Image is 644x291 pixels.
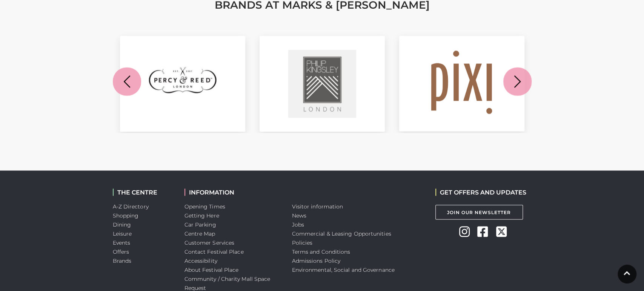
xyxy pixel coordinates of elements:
a: Leisure [113,230,132,237]
img: Percy & Reed [149,50,217,118]
a: Environmental, Social and Governance [292,266,395,273]
a: Terms and Conditions [292,248,350,255]
a: Events [113,239,131,246]
a: News [292,212,306,219]
a: Admissions Policy [292,257,341,264]
h2: GET OFFERS AND UPDATES [435,188,526,196]
h2: THE CENTRE [113,188,173,196]
a: Policies [292,239,313,246]
a: Dining [113,221,131,228]
a: Community / Charity Mall Space Request [184,275,271,291]
a: A-Z Directory [113,203,149,210]
a: Join Our Newsletter [435,205,523,219]
a: Brands [113,257,132,264]
a: Car Parking [184,221,216,228]
a: Opening Times [184,203,225,210]
a: Commercial & Leasing Opportunities [292,230,391,237]
a: Jobs [292,221,304,228]
a: Offers [113,248,129,255]
img: Pixi [428,50,496,117]
a: Contact Festival Place [184,248,244,255]
a: Customer Services [184,239,235,246]
a: Centre Map [184,230,215,237]
a: Getting Here [184,212,219,219]
a: Accessibility [184,257,217,264]
a: About Festival Place [184,266,239,273]
a: Shopping [113,212,139,219]
a: Visitor information [292,203,343,210]
h2: INFORMATION [184,188,281,196]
